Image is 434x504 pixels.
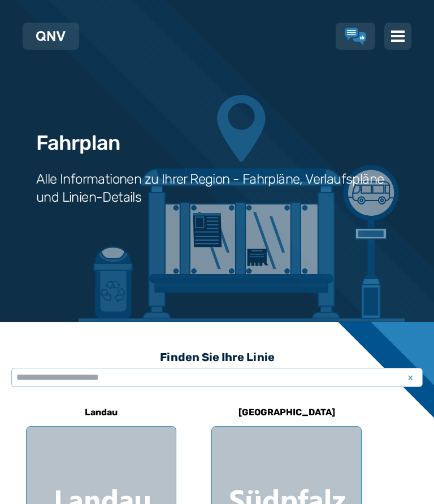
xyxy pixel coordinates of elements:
[234,403,340,422] h6: [GEOGRAPHIC_DATA]
[36,27,66,45] a: QNV Logo
[80,403,122,422] h6: Landau
[36,31,66,41] img: QNV Logo
[402,371,418,384] span: x
[391,29,405,43] img: menu
[11,345,423,370] h3: Finden Sie Ihre Linie
[36,132,120,154] h1: Fahrplan
[36,170,398,206] h3: Alle Informationen zu Ihrer Region - Fahrpläne, Verlaufspläne und Linien-Details
[345,28,366,45] a: Lob & Kritik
